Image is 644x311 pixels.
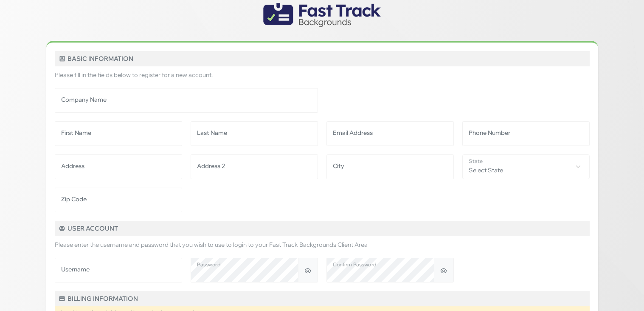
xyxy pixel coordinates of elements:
span: Select State [463,155,589,178]
h5: Basic Information [55,51,590,66]
p: Please fill in the fields below to register for a new account. [55,71,590,80]
span: Select State [462,154,590,179]
h5: User Account [55,221,590,236]
h5: Billing Information [55,291,590,306]
p: Please enter the username and password that you wish to use to login to your Fast Track Backgroun... [55,240,590,249]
